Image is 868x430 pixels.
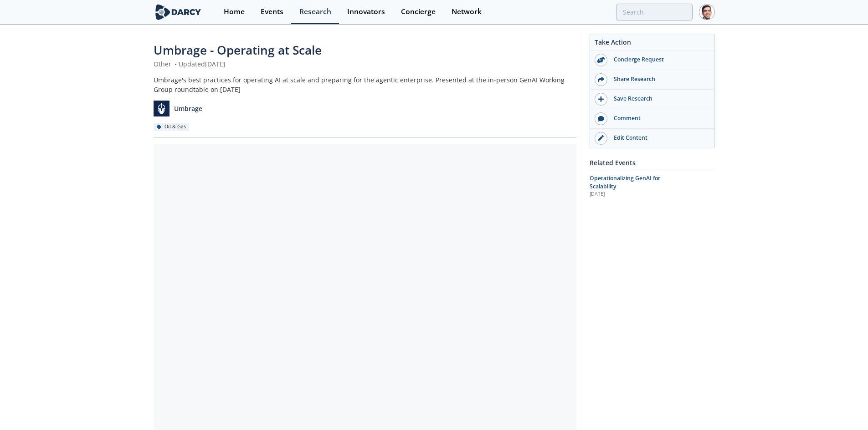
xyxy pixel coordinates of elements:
[590,174,715,198] a: Operationalizing GenAI for Scalability [DATE]
[607,95,709,103] div: Save Research
[590,174,660,190] span: Operationalizing GenAI for Scalability
[699,4,715,20] img: Profile
[347,8,385,15] div: Innovators
[261,8,283,15] div: Events
[607,134,709,142] div: Edit Content
[154,42,322,58] span: Umbrage - Operating at Scale
[173,60,179,68] span: •
[154,59,576,69] div: Other Updated [DATE]
[154,123,190,131] div: Oil & Gas
[452,8,482,15] div: Network
[607,114,709,122] div: Comment
[224,8,245,15] div: Home
[401,8,436,15] div: Concierge
[590,37,714,51] div: Take Action
[154,75,576,94] div: Umbrage's best practices for operating AI at scale and preparing for the agentic enterprise. Pres...
[607,75,709,83] div: Share Research
[616,4,693,20] input: Advanced Search
[590,155,715,171] div: Related Events
[590,129,714,148] a: Edit Content
[590,191,670,198] div: [DATE]
[299,8,331,15] div: Research
[154,4,203,20] img: logo-wide.svg
[607,56,709,64] div: Concierge Request
[174,104,202,113] p: Umbrage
